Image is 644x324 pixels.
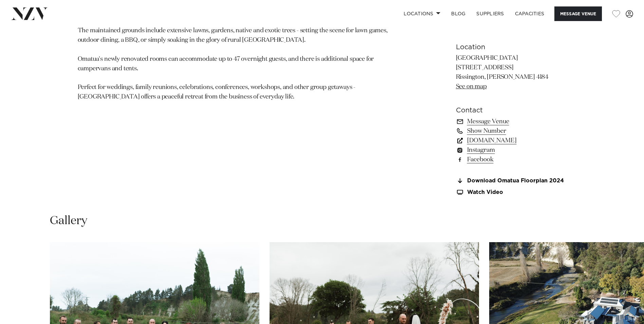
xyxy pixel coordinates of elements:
a: BLOG [446,6,471,21]
button: Message Venue [554,6,602,21]
a: Watch Video [456,190,567,195]
h6: Contact [456,105,567,115]
a: Message Venue [456,117,567,126]
a: Facebook [456,155,567,164]
a: Instagram [456,145,567,155]
a: Capacities [510,6,550,21]
a: See on map [456,84,487,90]
h2: Gallery [50,213,87,229]
a: Download Omatua Floorplan 2024 [456,178,567,184]
p: [GEOGRAPHIC_DATA] [STREET_ADDRESS] Rissington, [PERSON_NAME] 4184 [456,54,567,92]
a: Show Number [456,126,567,136]
h6: Location [456,42,567,52]
a: [DOMAIN_NAME] [456,136,567,145]
a: SUPPLIERS [471,6,509,21]
a: Locations [398,6,446,21]
img: nzv-logo.png [11,7,48,20]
